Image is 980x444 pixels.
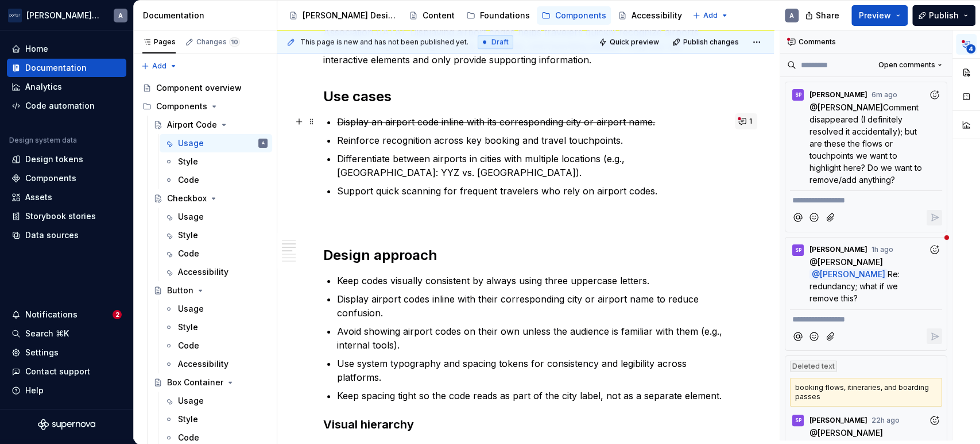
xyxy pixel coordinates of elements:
[149,281,272,300] a: Button
[929,10,959,21] span: Publish
[160,318,272,336] a: Style
[878,60,935,70] span: Open comments
[613,6,687,25] a: Accessibility
[790,328,805,344] button: Mention someone
[873,57,947,73] button: Open comments
[966,44,975,53] span: 4
[118,11,123,20] div: A
[178,340,199,351] div: Code
[178,211,204,223] div: Usage
[735,113,757,129] button: 1
[790,378,942,407] div: booking flows, itineraries, and boarding passes
[178,303,204,315] div: Usage
[462,6,534,25] a: Foundations
[809,269,902,303] span: Re: redundancy; what if we remove this?
[143,10,272,21] div: Documentation
[25,154,83,165] div: Design tokens
[160,355,272,373] a: Accessibility
[7,207,126,225] a: Storybook stories
[7,305,126,324] button: Notifications2
[337,389,728,403] p: Keep spacing tight so the code reads as part of the city label, not as a separate element.
[816,10,839,21] span: Share
[160,226,272,244] a: Style
[178,432,199,443] div: Code
[337,357,728,384] p: Use system typography and spacing tokens for consistency and legibility across platforms.
[25,385,44,396] div: Help
[7,40,126,58] a: Home
[149,373,272,392] a: Box Container
[537,6,611,25] a: Components
[337,116,655,128] s: Display an airport code inline with its corresponding city or airport name.
[809,416,867,425] span: [PERSON_NAME]
[38,419,95,430] svg: Supernova Logo
[851,5,908,26] button: Preview
[337,184,728,198] p: Support quick scanning for frequent travelers who rely on airport codes.
[795,90,801,99] div: SP
[25,328,69,339] div: Search ⌘K
[480,10,530,21] div: Foundations
[160,134,272,152] a: UsageA
[25,173,76,184] div: Components
[167,285,193,296] div: Button
[262,137,265,149] div: A
[25,192,52,203] div: Assets
[790,309,942,326] div: Composer editor
[809,245,867,254] span: [PERSON_NAME]
[178,174,199,186] div: Code
[138,97,272,116] div: Components
[178,266,228,278] div: Accessibility
[167,377,223,388] div: Box Container
[138,58,181,74] button: Add
[799,5,847,26] button: Share
[491,37,509,47] span: Draft
[25,347,59,358] div: Settings
[7,150,126,169] a: Design tokens
[178,248,199,259] div: Code
[610,37,659,47] span: Quick preview
[7,343,126,362] a: Settings
[156,101,207,112] div: Components
[927,242,942,258] button: Add reaction
[152,62,166,71] span: Add
[25,210,96,222] div: Storybook stories
[25,366,90,377] div: Contact support
[555,10,606,21] div: Components
[323,416,728,432] h3: Visual hierarchy
[160,392,272,410] a: Usage
[25,309,78,320] div: Notifications
[927,412,942,428] button: Add reaction
[25,100,95,112] div: Code automation
[595,34,664,50] button: Quick preview
[142,37,176,47] div: Pages
[284,4,687,27] div: Page tree
[7,324,126,343] button: Search ⌘K
[160,152,272,171] a: Style
[337,274,728,288] p: Keep codes visually consistent by always using three uppercase letters.
[780,30,952,53] div: Comments
[160,263,272,281] a: Accessibility
[229,37,240,47] span: 10
[196,37,240,47] div: Changes
[927,210,942,225] button: Reply
[149,116,272,134] a: Airport Code
[178,358,228,370] div: Accessibility
[25,81,62,93] div: Analytics
[7,188,126,206] a: Assets
[809,102,883,112] span: @
[337,133,728,147] p: Reinforce recognition across key booking and travel touchpoints.
[178,395,204,407] div: Usage
[160,300,272,318] a: Usage
[160,208,272,226] a: Usage
[160,336,272,355] a: Code
[178,229,198,241] div: Style
[809,257,883,267] span: @
[323,246,728,265] h2: Design approach
[303,10,397,21] div: [PERSON_NAME] Design
[790,190,942,206] div: Composer editor
[818,102,883,112] span: [PERSON_NAME]
[337,152,728,179] p: Differentiate between airports in cities with multiple locations (e.g., [GEOGRAPHIC_DATA]: YYZ vs...
[178,137,204,149] div: Usage
[178,414,198,425] div: Style
[323,87,728,106] h2: Use cases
